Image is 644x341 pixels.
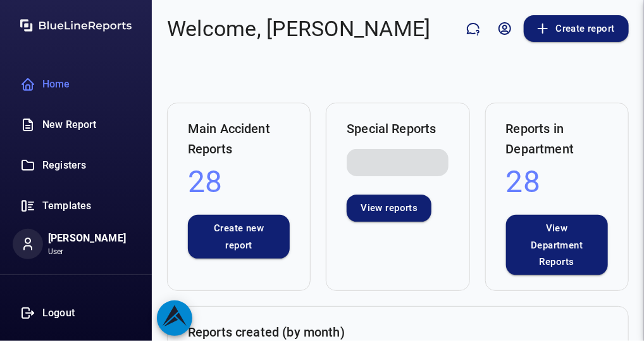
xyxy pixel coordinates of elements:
div: Logout [13,300,129,326]
button: Create report [524,15,629,42]
button: add [157,300,192,336]
h6: Reports in Department [506,119,608,159]
div: Templates [13,193,129,219]
p: [PERSON_NAME] [48,231,126,246]
p: User [48,246,126,257]
p: 28 [188,159,290,205]
div: New Report [13,112,129,138]
button: Create new report [188,215,290,259]
h6: Main Accident Reports [188,119,290,159]
button: View reports [347,195,431,221]
div: Home [13,72,129,97]
p: 28 [506,159,608,205]
img: logo-BWR9Satr.png [13,19,139,32]
div: Registers [13,153,129,178]
h6: Special Reports [347,119,449,139]
h4: Welcome, [PERSON_NAME] [167,16,431,42]
button: View Department Reports [506,215,608,275]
